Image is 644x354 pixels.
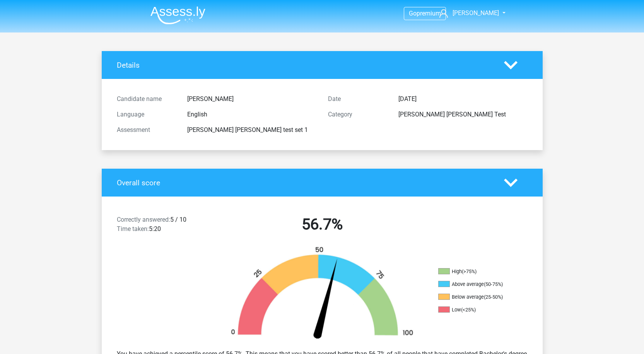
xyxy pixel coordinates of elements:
div: (<25%) [461,307,476,313]
span: Correctly answered: [117,216,170,223]
div: (>75%) [462,268,477,274]
a: Gopremium [404,8,446,19]
span: [PERSON_NAME] [453,9,499,17]
div: Category [322,110,393,119]
img: 57.25fd9e270242.png [218,246,427,343]
div: [PERSON_NAME] [181,94,322,104]
span: premium [417,10,441,17]
h4: Overall score [117,178,492,187]
img: Assessly [150,6,205,24]
div: Language [111,110,181,119]
div: Candidate name [111,94,181,104]
div: Date [322,94,393,104]
li: Above average [438,281,516,288]
div: [DATE] [393,94,533,104]
div: Assessment [111,125,181,135]
h2: 56.7% [222,215,422,234]
h4: Details [117,61,492,70]
a: [PERSON_NAME] [436,9,500,18]
li: Low [438,306,516,313]
div: [PERSON_NAME] [PERSON_NAME] test set 1 [181,125,322,135]
div: (50-75%) [484,281,503,287]
div: (25-50%) [484,294,503,300]
span: Go [409,10,417,17]
div: 5 / 10 5:20 [111,215,217,237]
li: Below average [438,294,516,301]
span: Time taken: [117,225,149,233]
li: High [438,268,516,275]
div: English [181,110,322,119]
div: [PERSON_NAME] [PERSON_NAME] Test [393,110,533,119]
